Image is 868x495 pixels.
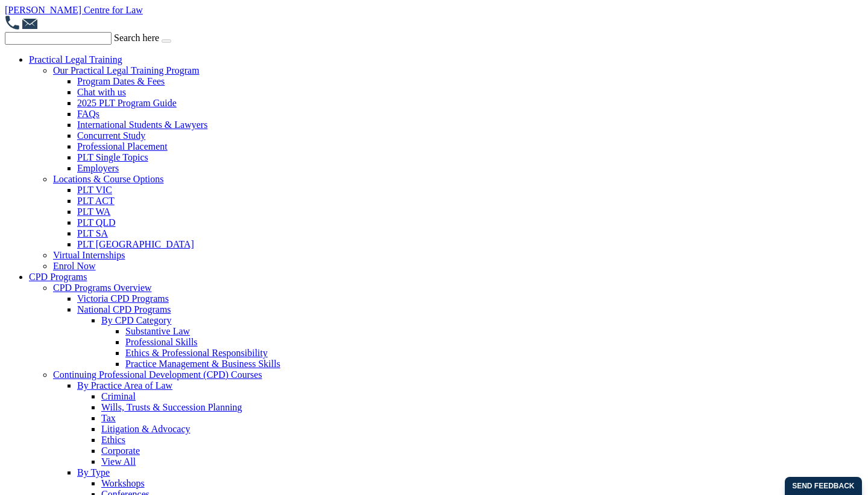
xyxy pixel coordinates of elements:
img: mail-ic [22,18,38,30]
a: FAQs [77,109,99,119]
a: Ethics [101,435,125,445]
img: call-ic [5,16,19,30]
a: PLT VIC [77,185,112,195]
a: Practical Legal Training [29,54,122,65]
a: Professional Skills [125,337,198,347]
a: PLT Single Topics [77,152,148,162]
a: Chat with us [77,87,126,97]
label: Search here [114,33,159,43]
a: CPD Programs Overview [53,283,152,293]
a: PLT WA [77,206,110,217]
a: Locations & Course Options [53,174,164,184]
a: PLT [GEOGRAPHIC_DATA] [77,239,194,249]
a: Wills, Trusts & Succession Planning [101,402,242,412]
a: Tax [101,413,116,423]
a: Employers [77,163,119,173]
a: Concurrent Study [77,130,145,141]
a: [PERSON_NAME] Centre for Law [5,5,143,15]
a: By CPD Category [101,315,171,325]
a: Criminal [101,391,136,401]
a: Practice Management & Business Skills [125,359,280,369]
a: Victoria CPD Programs [77,293,169,304]
a: Workshops [101,478,145,488]
a: Substantive Law [125,326,190,336]
a: International Students & Lawyers [77,120,207,130]
a: Ethics & Professional Responsibility [125,348,268,358]
a: PLT SA [77,228,108,238]
a: By Type [77,467,110,477]
a: PLT ACT [77,196,115,206]
a: Corporate [101,445,140,456]
a: Virtual Internships [53,250,125,260]
a: CPD Programs [29,272,87,282]
a: Professional Placement [77,141,168,152]
a: Program Dates & Fees [77,76,165,86]
a: National CPD Programs [77,304,171,315]
a: By Practice Area of Law [77,380,172,391]
a: Litigation & Advocacy [101,424,190,434]
a: PLT QLD [77,217,116,228]
a: Continuing Professional Development (CPD) Courses [53,369,262,380]
a: Our Practical Legal Training Program [53,65,200,75]
a: Enrol Now [53,261,96,271]
a: 2025 PLT Program Guide [77,98,177,108]
a: View All [101,456,136,467]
